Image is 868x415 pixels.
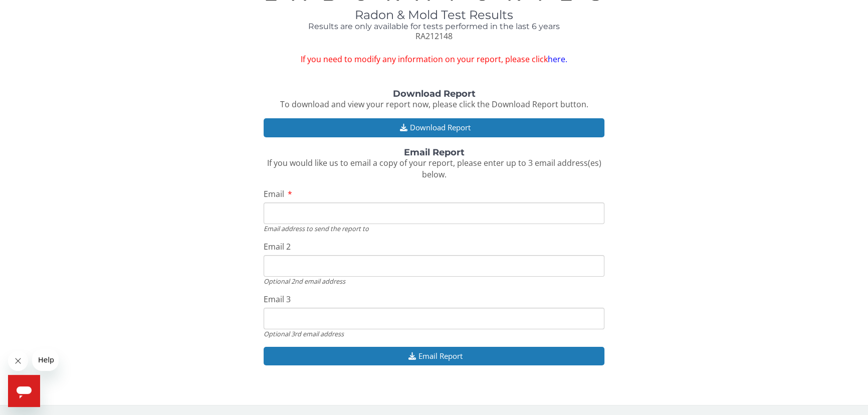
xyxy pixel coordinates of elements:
[264,329,605,338] div: Optional 3rd email address
[415,31,453,42] span: RA212148
[264,277,605,286] div: Optional 2nd email address
[264,9,605,22] h1: Radon & Mold Test Results
[264,224,605,233] div: Email address to send the report to
[8,375,40,407] iframe: Button to launch messaging window
[264,54,605,65] span: If you need to modify any information on your report, please click
[32,349,59,371] iframe: Message from company
[8,351,28,371] iframe: Close message
[392,88,475,99] strong: Download Report
[264,188,284,199] span: Email
[548,54,567,65] a: here.
[264,22,605,31] h4: Results are only available for tests performed in the last 6 years
[267,157,601,180] span: If you would like us to email a copy of your report, please enter up to 3 email address(es) below.
[264,118,605,137] button: Download Report
[264,294,291,305] span: Email 3
[264,347,605,365] button: Email Report
[280,99,588,110] span: To download and view your report now, please click the Download Report button.
[264,241,291,252] span: Email 2
[403,147,464,158] strong: Email Report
